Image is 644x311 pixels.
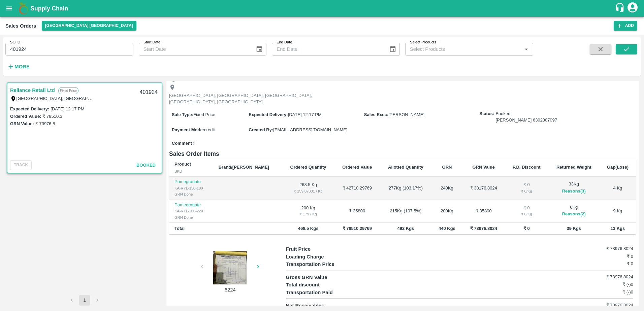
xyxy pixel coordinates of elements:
button: page 1 [79,295,90,306]
b: Total [174,226,185,231]
span: Booked [495,111,557,123]
label: SO ID [10,40,20,45]
label: Payment Mode : [172,127,204,132]
b: P.D. Discount [513,165,541,170]
b: 39 Kgs [567,226,581,231]
td: ₹ 38176.8024 [462,177,505,200]
div: [PERSON_NAME] 6302807097 [495,117,557,124]
b: Brand/[PERSON_NAME] [219,165,269,170]
button: Choose date [386,43,399,56]
label: Sale Type : [172,112,193,117]
p: [GEOGRAPHIC_DATA], [GEOGRAPHIC_DATA], [GEOGRAPHIC_DATA], [GEOGRAPHIC_DATA], [GEOGRAPHIC_DATA] [169,93,321,105]
label: GRN Value: [10,121,34,126]
label: Select Products [410,40,436,45]
div: KA-RYL-200-220 [174,208,208,214]
p: Gross GRN Value [286,274,373,281]
h6: ₹ 73976.8024 [575,245,633,252]
span: Booked [136,163,156,168]
p: Net Receivables [286,302,373,309]
b: ₹ 0 [523,226,530,231]
div: ₹ 0 / Kg [510,188,543,194]
td: 9 Kg [600,200,636,223]
p: Pomegranate [174,179,208,185]
b: Gap(Loss) [607,165,629,170]
b: Supply Chain [30,5,68,12]
div: 200 Kg [437,208,457,214]
b: 13 Kgs [611,226,625,231]
div: ₹ 159.07001 / Kg [287,188,329,194]
input: Enter SO ID [5,43,133,56]
button: open drawer [1,1,17,16]
b: ₹ 78510.29769 [343,226,372,231]
span: [PERSON_NAME] [388,112,424,117]
span: [DATE] 12:17 PM [288,112,322,117]
div: ₹ 179 / Kg [287,211,329,217]
b: GRN [442,165,452,170]
b: Allotted Quantity [388,165,423,170]
p: Total discount [286,281,373,288]
td: 200 Kg [282,200,334,223]
div: 6 Kg [554,204,594,218]
p: Transportation Paid [286,289,373,296]
label: Expected Delivery : [249,112,288,117]
input: Select Products [407,45,520,54]
div: ₹ 0 [510,205,543,211]
div: ₹ 0 / Kg [510,211,543,217]
label: Sales Exec : [364,112,388,117]
strong: More [14,64,30,69]
button: Reasons(2) [554,210,594,218]
h6: ₹ (-)0 [575,289,633,296]
button: Select DC [42,21,136,31]
div: 240 Kg [437,185,457,192]
label: [DATE] 12:17 PM [51,106,84,111]
h6: ₹ 73976.8024 [575,302,633,309]
b: GRN Value [473,165,495,170]
button: Add [614,21,637,31]
h6: ₹ 0 [575,261,633,267]
input: Start Date [139,43,250,56]
td: 268.5 Kg [282,177,334,200]
td: ₹ 35800 [462,200,505,223]
label: Start Date [143,40,160,45]
div: Sales Orders [5,22,36,30]
b: 492 Kgs [397,226,414,231]
button: More [5,61,31,72]
input: End Date [272,43,383,56]
div: ₹ 0 [510,182,543,188]
label: ₹ 78510.3 [42,114,62,119]
h6: ₹ (-)0 [575,281,633,288]
label: End Date [277,40,292,45]
div: account of current user [626,1,639,15]
p: Fruit Price [286,245,373,253]
div: 277 Kg ( 103.17 %) [385,185,426,192]
div: 33 Kg [554,181,594,195]
td: ₹ 42710.29769 [334,177,380,200]
div: KA-RYL-150-180 [174,185,208,191]
label: Ordered Value: [10,114,41,119]
span: credit [204,127,215,132]
b: Ordered Value [342,165,372,170]
label: Status: [479,111,494,117]
div: GRN Done [174,214,208,220]
p: Pomegranate [174,202,208,208]
h6: Sales Order Items [169,149,636,159]
b: ₹ 73976.8024 [470,226,497,231]
nav: pagination navigation [65,295,104,306]
b: Returned Weight [556,165,591,170]
span: Fixed Price [193,112,215,117]
div: GRN Done [174,191,208,197]
button: Choose date [253,43,266,56]
div: customer-support [615,2,626,14]
p: Fixed Price [58,87,78,94]
img: logo [17,2,30,15]
a: Supply Chain [30,4,615,13]
h6: ₹ 73976.8024 [575,274,633,280]
div: 215 Kg ( 107.5 %) [385,208,426,214]
b: 440 Kgs [439,226,455,231]
b: Product [174,162,191,167]
p: Loading Charge [286,253,373,261]
label: ₹ 73976.8 [35,121,55,126]
div: SKU [174,168,208,174]
b: 468.5 Kgs [298,226,319,231]
label: Comment : [172,140,195,147]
